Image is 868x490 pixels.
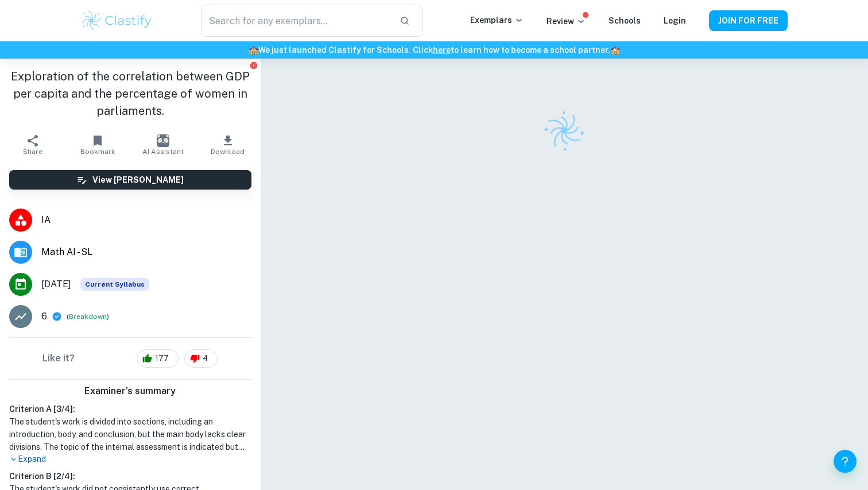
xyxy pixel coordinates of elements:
[80,278,149,291] span: Current Syllabus
[709,10,788,31] button: JOIN FOR FREE
[69,311,107,322] button: Breakdown
[41,310,47,323] p: 6
[149,353,175,364] span: 177
[41,277,71,291] span: [DATE]
[2,44,866,56] h6: We just launched Clastify for Schools. Click to learn how to become a school partner.
[250,61,258,70] button: Report issue
[80,278,149,291] div: This exemplar is based on the current syllabus. Feel free to refer to it for inspiration/ideas wh...
[137,349,179,368] div: 177
[80,9,153,32] img: Clastify logo
[9,68,251,119] h1: Exploration of the correlation between GDP per capita and the percentage of women in parliaments.
[41,213,251,227] span: IA
[65,129,130,161] button: Bookmark
[211,148,245,156] span: Download
[67,311,109,322] span: ( )
[5,384,256,398] h6: Examiner's summary
[92,173,184,186] h6: View [PERSON_NAME]
[184,349,218,368] div: 4
[9,170,251,190] button: View [PERSON_NAME]
[195,129,260,161] button: Download
[610,45,620,55] span: 🏫
[80,148,115,156] span: Bookmark
[664,16,686,25] a: Login
[196,353,214,364] span: 4
[9,453,251,465] p: Expand
[249,45,258,55] span: 🏫
[142,148,184,156] span: AI Assistant
[433,45,451,55] a: here
[201,5,390,37] input: Search for any exemplars...
[834,450,857,473] button: Help and Feedback
[157,134,169,147] img: AI Assistant
[9,470,251,483] h6: Criterion B [ 2 / 4 ]:
[470,14,524,26] p: Exemplars
[536,102,592,159] img: Clastify logo
[9,403,251,415] h6: Criterion A [ 3 / 4 ]:
[9,415,251,453] h1: The student's work is divided into sections, including an introduction, body, and conclusion, but...
[547,15,586,28] p: Review
[42,352,75,365] h6: Like it?
[130,129,195,161] button: AI Assistant
[23,148,42,156] span: Share
[609,16,641,25] a: Schools
[41,245,251,259] span: Math AI - SL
